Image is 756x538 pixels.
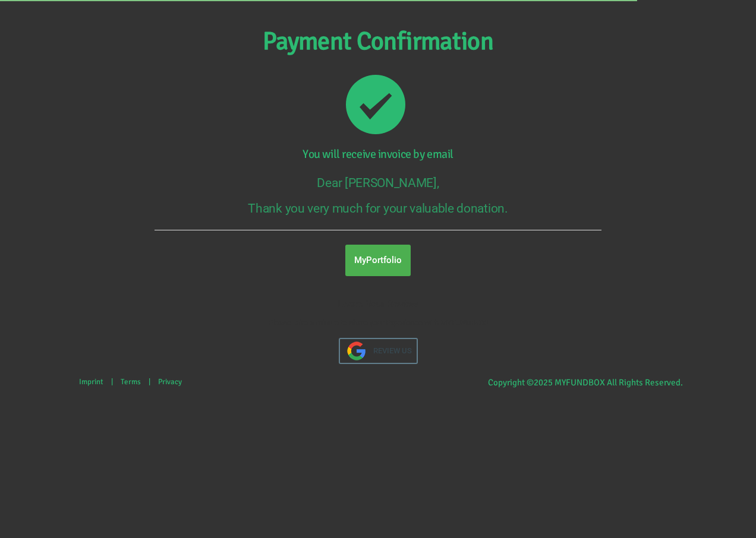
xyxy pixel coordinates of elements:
[488,377,683,388] span: Copyright © 2025 MYFUNDBOX All Rights Reserved.
[111,377,113,387] span: |
[6,23,750,61] p: Payment Confirmation
[6,147,750,162] p: You will receive invoice by email
[73,371,109,393] a: Imprint
[339,338,418,364] a: Review Us
[152,371,188,393] a: Privacy
[345,245,411,276] a: MyPortfolio
[149,377,150,387] span: |
[115,371,147,393] a: Terms
[6,173,750,192] p: Dear [PERSON_NAME],
[345,339,368,363] img: google_transparent.png
[373,339,412,363] span: Review Us
[6,199,750,218] p: Thank you very much for your valuable donation.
